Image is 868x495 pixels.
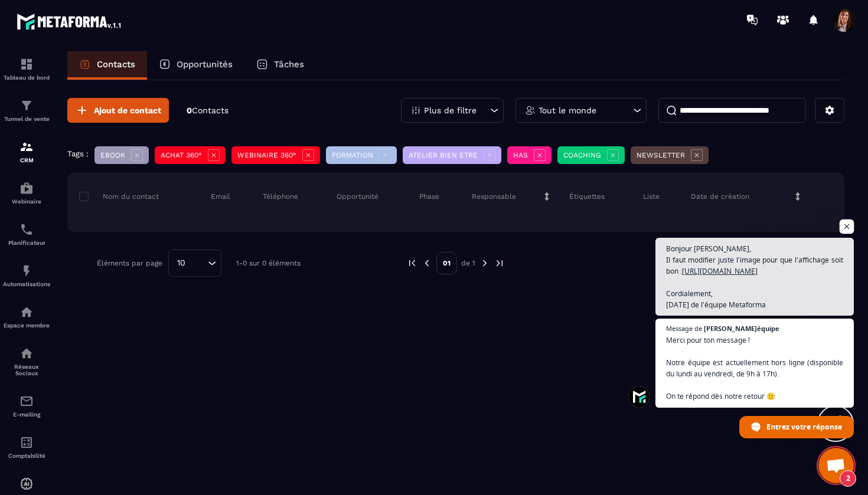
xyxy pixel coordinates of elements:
[236,259,301,267] p: 1-0 sur 0 éléments
[263,192,298,201] p: Téléphone
[79,192,159,201] p: Nom du contact
[237,151,296,159] p: WEBINAIRE 360°
[436,252,457,274] p: 01
[409,151,478,159] p: ATELIER BIEN ETRE
[637,151,685,159] p: NEWSLETTER
[244,51,316,80] a: Tâches
[67,149,89,158] p: Tags :
[3,322,50,329] p: Espace membre
[3,411,50,418] p: E-mailing
[3,385,50,427] a: emailemailE-mailing
[3,296,50,337] a: automationsautomationsEspace membre
[168,250,221,277] div: Search for option
[472,192,516,201] p: Responsable
[19,394,34,408] img: email
[3,363,50,376] p: Réseaux Sociaux
[3,337,50,385] a: social-networksocial-networkRéseaux Sociaux
[666,243,843,310] span: Bonjour [PERSON_NAME], Il faut modifier juste l'image pour que l'affichage soit bon : Cordialemen...
[187,105,229,116] p: 0
[3,172,50,214] a: automationsautomationsWebinaire
[840,470,856,487] span: 2
[97,259,162,267] p: Éléments par page
[19,140,34,154] img: formation
[407,258,417,268] img: prev
[94,104,161,116] span: Ajout de contact
[147,51,244,80] a: Opportunités
[3,157,50,163] p: CRM
[19,99,34,113] img: formation
[3,255,50,296] a: automationsautomationsAutomatisations
[17,11,123,32] img: logo
[97,59,135,70] p: Contacts
[3,131,50,172] a: formationformationCRM
[419,192,439,201] p: Phase
[479,258,490,268] img: next
[643,192,660,201] p: Liste
[666,335,843,402] span: Merci pour ton message ! Notre équipe est actuellement hors ligne (disponible du lundi au vendred...
[3,48,50,90] a: formationformationTableau de bord
[19,346,34,360] img: social-network
[19,435,34,450] img: accountant
[337,192,378,201] p: Opportunité
[424,106,477,114] p: Plus de filtre
[818,448,854,483] a: Ouvrir le chat
[3,198,50,205] p: Webinaire
[19,264,34,278] img: automations
[3,281,50,287] p: Automatisations
[494,258,505,268] img: next
[161,151,202,159] p: ACHAT 360°
[67,51,147,80] a: Contacts
[332,151,373,159] p: FORMATION
[19,477,34,491] img: automations
[211,192,230,201] p: Email
[19,181,34,195] img: automations
[3,90,50,131] a: formationformationTunnel de vente
[3,240,50,246] p: Planificateur
[3,116,50,122] p: Tunnel de vente
[19,222,34,237] img: scheduler
[67,98,169,123] button: Ajout de contact
[3,427,50,468] a: accountantaccountantComptabilité
[513,151,528,159] p: HAS
[766,417,842,437] span: Entrez votre réponse
[192,106,229,115] span: Contacts
[177,59,233,70] p: Opportunités
[539,106,596,114] p: Tout le monde
[3,74,50,81] p: Tableau de bord
[100,151,125,159] p: EBOOK
[563,151,601,159] p: COACHING
[704,325,779,332] span: [PERSON_NAME]équipe
[461,258,475,268] p: de 1
[569,192,605,201] p: Étiquettes
[3,453,50,459] p: Comptabilité
[190,257,205,270] input: Search for option
[666,325,702,332] span: Message de
[274,59,304,70] p: Tâches
[422,258,432,268] img: prev
[19,305,34,319] img: automations
[3,214,50,255] a: schedulerschedulerPlanificateur
[173,257,190,270] span: 10
[691,192,749,201] p: Date de création
[19,57,34,71] img: formation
